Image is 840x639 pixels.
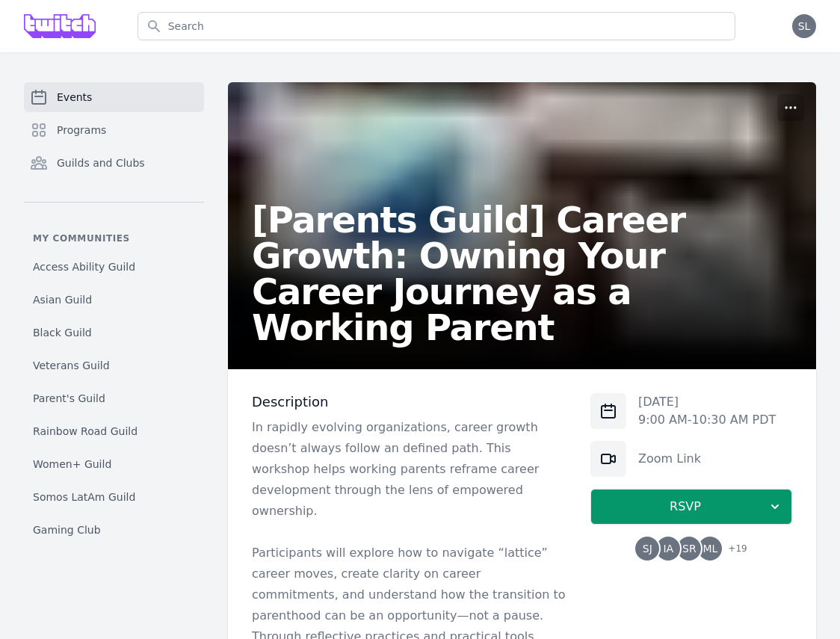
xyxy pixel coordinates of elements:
[719,540,747,561] span: + 19
[663,543,673,554] span: IA
[33,490,135,504] span: Somos LatAm Guild
[252,202,792,345] h2: [Parents Guild] Career Growth: Owning Your Career Journey as a Working Parent
[24,418,204,445] a: Rainbow Road Guild
[24,451,204,478] a: Women+ Guild
[57,90,92,105] span: Events
[33,555,125,570] span: Skincare-Etc Club
[792,14,816,38] button: SL
[24,148,204,178] a: Guilds and Clubs
[33,358,110,373] span: Veterans Guild
[33,391,105,406] span: Parent's Guild
[24,232,204,244] p: My communities
[57,123,106,138] span: Programs
[24,352,204,379] a: Veterans Guild
[24,253,204,280] a: Access Ability Guild
[252,393,566,411] h3: Description
[33,325,92,340] span: Black Guild
[798,21,811,31] span: SL
[33,424,138,439] span: Rainbow Road Guild
[638,393,776,411] p: [DATE]
[24,286,204,313] a: Asian Guild
[638,411,776,429] p: 9:00 AM - 10:30 AM PDT
[24,82,204,112] a: Events
[33,522,101,537] span: Gaming Club
[57,155,145,170] span: Guilds and Clubs
[33,457,111,472] span: Women+ Guild
[252,417,566,522] p: In rapidly evolving organizations, career growth doesn’t always follow an defined path. This work...
[33,259,135,274] span: Access Ability Guild
[24,516,204,543] a: Gaming Club
[638,451,701,466] a: Zoom Link
[603,498,768,516] span: RSVP
[643,543,652,554] span: SJ
[682,543,697,554] span: SR
[24,14,96,38] img: Grove
[33,292,92,307] span: Asian Guild
[24,549,204,576] a: Skincare-Etc Club
[24,82,204,557] nav: Sidebar
[590,489,792,525] button: RSVP
[24,115,204,145] a: Programs
[138,12,735,40] input: Search
[702,543,717,554] span: ML
[24,484,204,510] a: Somos LatAm Guild
[24,385,204,412] a: Parent's Guild
[24,319,204,346] a: Black Guild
